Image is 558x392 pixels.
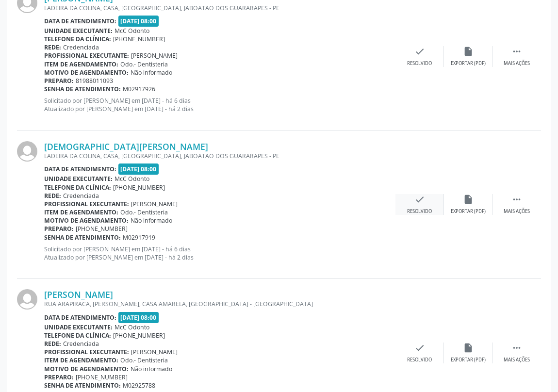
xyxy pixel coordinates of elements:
[44,373,74,381] b: Preparo:
[44,97,395,113] p: Solicitado por [PERSON_NAME] em [DATE] - há 6 dias Atualizado por [PERSON_NAME] em [DATE] - há 2 ...
[44,289,113,300] a: [PERSON_NAME]
[511,46,522,57] i: 
[504,357,530,363] div: Mais ações
[451,357,486,363] div: Exportar (PDF)
[123,381,155,390] span: M02925788
[44,381,121,390] b: Senha de atendimento:
[131,348,178,356] span: [PERSON_NAME]
[44,152,395,160] div: LADEIRA DA COLINA, CASA, [GEOGRAPHIC_DATA], JABOATAO DOS GUARARAPES - PE
[118,163,159,175] span: [DATE] 08:00
[44,85,121,93] b: Senha de atendimento:
[44,340,61,348] b: Rede:
[504,60,530,67] div: Mais ações
[118,312,159,323] span: [DATE] 08:00
[44,216,129,225] b: Motivo de agendamento:
[44,365,129,373] b: Motivo de agendamento:
[63,340,99,348] span: Credenciada
[511,194,522,205] i: 
[44,165,116,173] b: Data de atendimento:
[113,331,165,340] span: [PHONE_NUMBER]
[44,77,74,85] b: Preparo:
[504,208,530,215] div: Mais ações
[17,141,37,162] img: img
[407,60,432,67] div: Resolvido
[115,323,149,331] span: McC Odonto
[414,194,425,205] i: check
[76,225,128,233] span: [PHONE_NUMBER]
[17,289,37,310] img: img
[407,208,432,215] div: Resolvido
[44,68,129,77] b: Motivo de agendamento:
[463,46,474,57] i: insert_drive_file
[414,343,425,353] i: check
[44,43,61,51] b: Rede:
[451,60,486,67] div: Exportar (PDF)
[44,51,129,60] b: Profissional executante:
[120,60,168,68] span: Odo.- Dentisteria
[44,245,395,261] p: Solicitado por [PERSON_NAME] em [DATE] - há 6 dias Atualizado por [PERSON_NAME] em [DATE] - há 2 ...
[115,175,149,183] span: McC Odonto
[131,216,172,225] span: Não informado
[414,46,425,57] i: check
[451,208,486,215] div: Exportar (PDF)
[113,183,165,192] span: [PHONE_NUMBER]
[44,35,111,43] b: Telefone da clínica:
[131,68,172,77] span: Não informado
[44,300,395,308] div: RUA ARAPIRACA, [PERSON_NAME], CASA AMARELA, [GEOGRAPHIC_DATA] - [GEOGRAPHIC_DATA]
[120,356,168,364] span: Odo.- Dentisteria
[44,208,118,216] b: Item de agendamento:
[63,43,99,51] span: Credenciada
[44,233,121,242] b: Senha de atendimento:
[120,208,168,216] span: Odo.- Dentisteria
[63,192,99,200] span: Credenciada
[44,60,118,68] b: Item de agendamento:
[44,356,118,364] b: Item de agendamento:
[44,4,395,12] div: LADEIRA DA COLINA, CASA, [GEOGRAPHIC_DATA], JABOATAO DOS GUARARAPES - PE
[44,331,111,340] b: Telefone da clínica:
[463,343,474,353] i: insert_drive_file
[131,365,172,373] span: Não informado
[463,194,474,205] i: insert_drive_file
[113,35,165,43] span: [PHONE_NUMBER]
[44,141,208,152] a: [DEMOGRAPHIC_DATA][PERSON_NAME]
[115,27,149,35] span: McC Odonto
[131,51,178,60] span: [PERSON_NAME]
[44,200,129,208] b: Profissional executante:
[44,323,113,331] b: Unidade executante:
[123,233,155,242] span: M02917919
[123,85,155,93] span: M02917926
[118,16,159,27] span: [DATE] 08:00
[44,27,113,35] b: Unidade executante:
[44,225,74,233] b: Preparo:
[44,183,111,192] b: Telefone da clínica:
[44,313,116,322] b: Data de atendimento:
[131,200,178,208] span: [PERSON_NAME]
[407,357,432,363] div: Resolvido
[44,348,129,356] b: Profissional executante:
[76,373,128,381] span: [PHONE_NUMBER]
[44,192,61,200] b: Rede:
[44,17,116,25] b: Data de atendimento:
[76,77,113,85] span: 81988011093
[44,175,113,183] b: Unidade executante:
[511,343,522,353] i: 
